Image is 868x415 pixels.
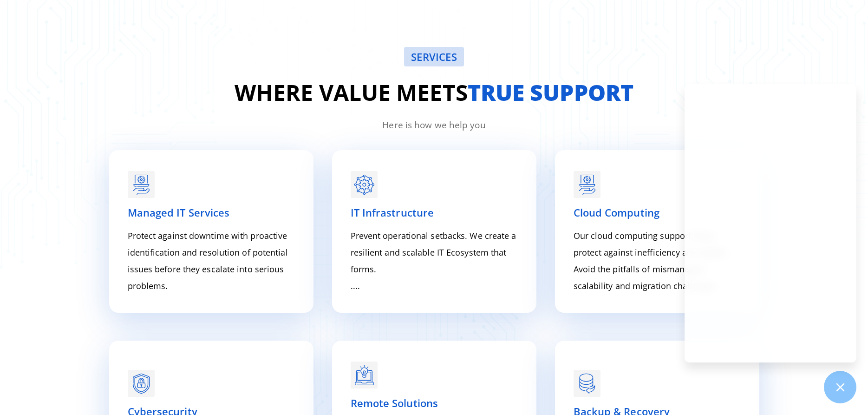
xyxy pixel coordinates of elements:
h2: Where value meets [100,76,769,109]
p: Here is how we help you [100,119,769,132]
span: IT Infrastructure [351,205,434,219]
a: SERVICES [404,47,464,66]
span: Remote Solutions [351,396,438,410]
span: SERVICES [411,52,457,62]
strong: true support [468,77,633,107]
p: Protect against downtime with proactive identification and resolution of potential issues before ... [128,227,295,294]
iframe: Chatgenie Messenger [685,84,856,362]
span: Managed IT Services [128,205,230,219]
span: Cloud Computing [574,205,660,219]
p: Prevent operational setbacks. We create a resilient and scalable IT Ecosystem that forms. .... [351,227,518,294]
p: Our cloud computing support helps protect against inefficiency and rigidity. Avoid the pitfalls o... [574,227,741,294]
